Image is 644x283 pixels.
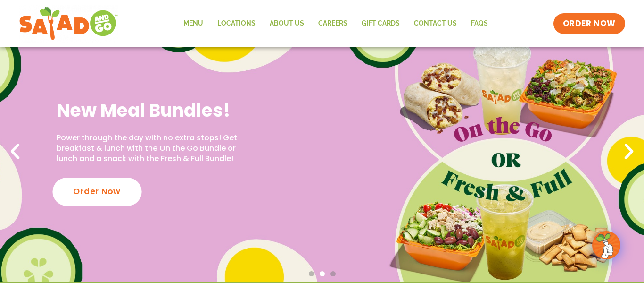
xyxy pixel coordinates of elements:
[57,99,250,122] h2: New Meal Bundles!
[407,13,464,34] a: Contact Us
[263,13,311,34] a: About Us
[593,232,619,258] img: wpChatIcon
[619,141,639,162] div: Next slide
[309,271,314,276] span: Go to slide 1
[52,178,141,206] div: Order Now
[464,13,495,34] a: FAQs
[5,141,25,162] div: Previous slide
[176,13,210,34] a: Menu
[176,13,495,34] nav: Menu
[19,5,118,43] img: new-SAG-logo-768×292
[330,271,336,276] span: Go to slide 3
[355,13,407,34] a: GIFT CARDS
[553,13,625,34] a: ORDER NOW
[311,13,355,34] a: Careers
[563,18,616,29] span: ORDER NOW
[320,271,325,276] span: Go to slide 2
[57,133,250,164] p: Power through the day with no extra stops! Get breakfast & lunch with the On the Go Bundle or lun...
[210,13,263,34] a: Locations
